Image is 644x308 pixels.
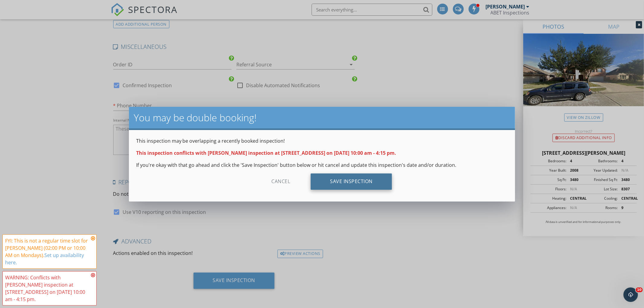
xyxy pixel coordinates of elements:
div: Cancel [252,173,309,190]
h2: You may be double booking! [134,112,511,124]
p: If you're okay with that go ahead and click the 'Save Inspection' button below or hit cancel and ... [136,161,508,169]
p: This inspection may be overlapping a recently booked inspection! [136,137,508,144]
span: 10 [636,287,643,292]
strong: This inspection conflicts with [PERSON_NAME] inspection at [STREET_ADDRESS] on [DATE] 10:00 am - ... [136,150,396,156]
div: Save Inspection [311,173,392,190]
a: Set up availability here. [5,252,84,266]
div: WARNING: Conflicts with [PERSON_NAME] inspection at [STREET_ADDRESS] on [DATE] 10:00 am - 4:15 pm. [5,274,89,303]
iframe: Intercom live chat [623,287,638,302]
div: FYI: This is not a regular time slot for [PERSON_NAME] (02:00 PM or 10:00 AM on Mondays). [5,237,89,266]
